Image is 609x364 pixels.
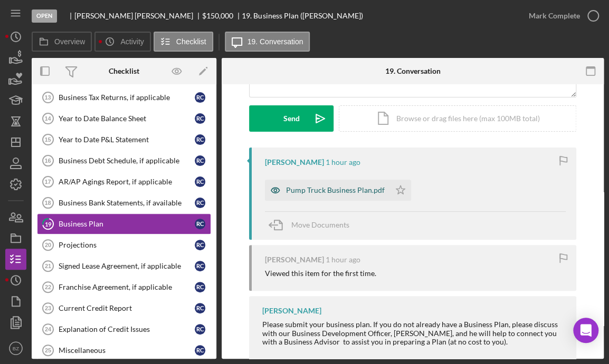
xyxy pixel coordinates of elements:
div: R C [195,261,205,271]
div: R C [195,176,205,187]
tspan: 24 [45,326,52,332]
button: Activity [94,32,150,52]
a: 22Franchise Agreement, if applicableRC [37,277,211,298]
time: 2025-09-24 16:07 [326,255,360,264]
div: Pump Truck Business Plan.pdf [286,186,385,194]
div: Send [283,105,300,132]
div: R C [195,345,205,356]
div: [PERSON_NAME] [PERSON_NAME] [74,12,202,20]
tspan: 17 [44,179,51,185]
div: Business Bank Statements, if available [59,199,195,207]
label: Overview [54,37,85,46]
a: 15Year to Date P&L StatementRC [37,129,211,150]
div: Please submit your business plan. If you do not already have a Business Plan, please discuss with... [262,320,566,362]
div: Business Plan [59,220,195,228]
span: Move Documents [291,220,349,229]
label: Checklist [176,37,206,46]
tspan: 16 [44,158,51,164]
a: 25MiscellaneousRC [37,340,211,361]
a: 13Business Tax Returns, if applicableRC [37,87,211,108]
div: R C [195,198,205,208]
tspan: 13 [44,94,51,101]
div: Current Credit Report [59,304,195,312]
div: Projections [59,241,195,249]
button: Move Documents [265,212,360,238]
a: 23Current Credit ReportRC [37,298,211,319]
tspan: 20 [45,242,51,248]
tspan: 19 [45,220,52,227]
a: 21Signed Lease Agreement, if applicableRC [37,255,211,277]
div: Open Intercom Messenger [573,318,598,343]
div: 19. Conversation [385,67,440,75]
tspan: 15 [44,136,51,143]
button: Pump Truck Business Plan.pdf [265,180,411,201]
div: R C [195,303,205,313]
button: Send [249,105,334,132]
div: R C [195,282,205,292]
div: R C [195,155,205,166]
a: 19Business PlanRC [37,213,211,234]
div: Checklist [109,67,139,75]
tspan: 14 [44,115,51,122]
div: Viewed this item for the first time. [265,269,376,278]
button: BZ [5,338,26,359]
button: Checklist [154,32,213,52]
div: R C [195,134,205,145]
div: R C [195,219,205,229]
div: [PERSON_NAME] [265,158,324,166]
a: 14Year to Date Balance SheetRC [37,108,211,129]
a: 17AR/AP Agings Report, if applicableRC [37,171,211,192]
tspan: 25 [45,347,51,353]
div: Business Debt Schedule, if applicable [59,156,195,165]
tspan: 18 [44,200,51,206]
tspan: 21 [45,263,51,269]
div: R C [195,324,205,335]
div: [PERSON_NAME] [265,255,324,264]
div: AR/AP Agings Report, if applicable [59,178,195,186]
time: 2025-09-24 16:07 [326,158,360,166]
div: R C [195,92,205,103]
div: [PERSON_NAME] [262,307,321,315]
div: Explanation of Credit Issues [59,325,195,333]
tspan: 22 [45,284,51,290]
div: Year to Date Balance Sheet [59,114,195,123]
span: $150,000 [202,11,233,20]
a: 16Business Debt Schedule, if applicableRC [37,150,211,171]
div: Year to Date P&L Statement [59,135,195,144]
label: 19. Conversation [248,37,303,46]
div: Open [32,9,57,23]
div: Miscellaneous [59,346,195,355]
div: R C [195,240,205,250]
button: Overview [32,32,92,52]
label: Activity [120,37,144,46]
div: Business Tax Returns, if applicable [59,93,195,102]
div: Mark Complete [529,5,580,26]
div: R C [195,113,205,124]
tspan: 23 [45,305,51,311]
button: Mark Complete [518,5,604,26]
div: 19. Business Plan ([PERSON_NAME]) [242,12,363,20]
div: Signed Lease Agreement, if applicable [59,262,195,270]
a: 24Explanation of Credit IssuesRC [37,319,211,340]
text: BZ [13,346,19,351]
button: 19. Conversation [225,32,310,52]
a: 20ProjectionsRC [37,234,211,255]
div: Franchise Agreement, if applicable [59,283,195,291]
a: 18Business Bank Statements, if availableRC [37,192,211,213]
